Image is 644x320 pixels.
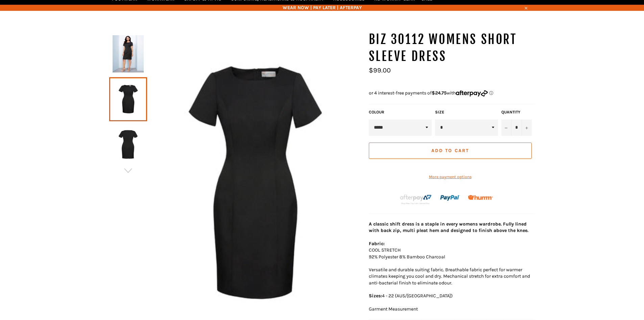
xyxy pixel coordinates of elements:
[369,293,382,299] strong: Sizes:
[440,188,460,208] img: paypal.png
[399,194,432,205] img: Afterpay-Logo-on-dark-bg_large.png
[369,109,432,115] label: COLOUR
[522,120,532,136] button: Increase item quantity by one
[369,143,532,159] button: Add to Cart
[369,66,391,74] span: $99.00
[468,195,493,200] img: Humm_core_logo_RGB-01_300x60px_small_195d8312-4386-4de7-b182-0ef9b6303a37.png
[113,126,144,163] img: BIZ 30112 Womens Short Sleeve Dress - Workin Gear
[369,31,535,65] h1: BIZ 30112 Womens Short Sleeve Dress
[113,35,144,72] img: BIZ 30112 Womens Short Sleeve Dress - Workin Gear
[501,120,511,136] button: Reduce item quantity by one
[369,221,528,233] strong: A classic shift dress is a staple in every womens wardrobe. Fully lined with back zip, multi plea...
[109,4,535,11] span: WEAR NOW | PAY LATER | AFTERPAY
[501,109,532,115] label: Quantity
[369,174,532,180] a: More payment options
[369,240,535,299] p: COOL STRETCH 92% Polyester 8% Bamboo Charcoal Versatile and durable suiting fabric. Breathable fa...
[435,109,498,115] label: Size
[369,241,385,247] strong: Fabric:
[369,306,535,312] p: Garment Measurement
[431,148,469,153] span: Add to Cart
